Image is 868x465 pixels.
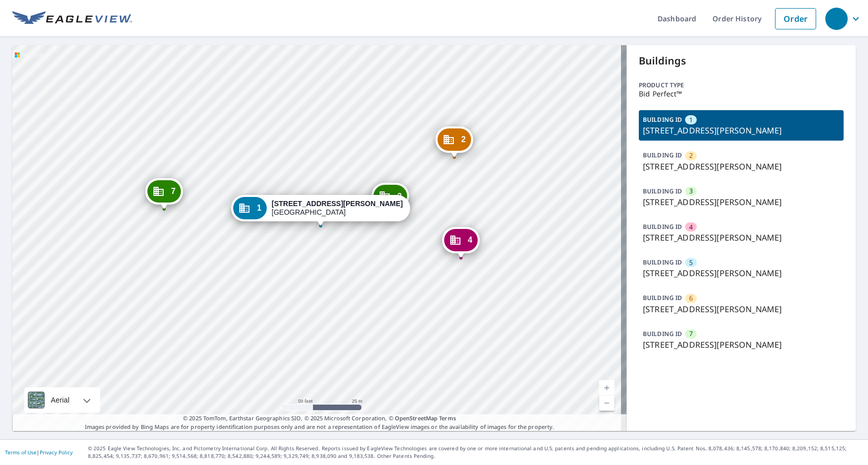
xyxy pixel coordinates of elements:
[643,187,682,195] p: BUILDING ID
[639,53,844,69] p: Buildings
[461,136,466,143] span: 2
[145,178,183,210] div: Dropped pin, building 7, Commercial property, 9627 S Gessner Rd Houston, TX 77071
[24,387,100,413] div: Aerial
[689,151,693,160] span: 2
[643,231,840,244] p: [STREET_ADDRESS][PERSON_NAME]
[643,258,682,267] p: BUILDING ID
[643,124,840,137] p: [STREET_ADDRESS][PERSON_NAME]
[231,195,410,226] div: Dropped pin, building 1, Commercial property, 9707 S Gessner Rd Houston, TX 77071
[643,339,840,351] p: [STREET_ADDRESS][PERSON_NAME]
[643,151,682,159] p: BUILDING ID
[395,414,438,422] a: OpenStreetMap
[12,11,132,26] img: EV Logo
[643,303,840,315] p: [STREET_ADDRESS][PERSON_NAME]
[257,204,261,212] span: 1
[599,380,614,395] a: Current Level 19, Zoom In
[272,200,403,217] div: [GEOGRAPHIC_DATA]
[397,192,402,200] span: 3
[643,115,682,124] p: BUILDING ID
[643,293,682,302] p: BUILDING ID
[689,258,693,268] span: 5
[371,183,409,214] div: Dropped pin, building 3, Commercial property, 9707 S Gessner Rd Houston, TX 77071
[40,449,73,456] a: Privacy Policy
[639,81,844,90] p: Product type
[48,387,73,413] div: Aerial
[643,196,840,208] p: [STREET_ADDRESS][PERSON_NAME]
[599,395,614,411] a: Current Level 19, Zoom Out
[272,200,403,208] strong: [STREET_ADDRESS][PERSON_NAME]
[775,8,816,29] a: Order
[689,293,693,303] span: 6
[689,115,693,125] span: 1
[639,90,844,98] p: Bid Perfect™
[442,227,480,258] div: Dropped pin, building 4, Commercial property, 9709 S Gessner Rd Houston, TX 77071
[88,445,863,460] p: © 2025 Eagle View Technologies, Inc. and Pictometry International Corp. All Rights Reserved. Repo...
[643,267,840,279] p: [STREET_ADDRESS][PERSON_NAME]
[689,329,693,339] span: 7
[12,414,627,431] p: Images provided by Bing Maps are for property identification purposes only and are not a represen...
[435,126,473,158] div: Dropped pin, building 2, Commercial property, 9709 S Gessner Rd Houston, TX 77071
[643,222,682,231] p: BUILDING ID
[5,449,73,455] p: |
[689,186,693,196] span: 3
[171,187,176,195] span: 7
[643,160,840,173] p: [STREET_ADDRESS][PERSON_NAME]
[183,414,456,423] span: © 2025 TomTom, Earthstar Geographics SIO, © 2025 Microsoft Corporation, ©
[689,222,693,232] span: 4
[439,414,456,422] a: Terms
[468,236,473,244] span: 4
[5,449,37,456] a: Terms of Use
[643,329,682,338] p: BUILDING ID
